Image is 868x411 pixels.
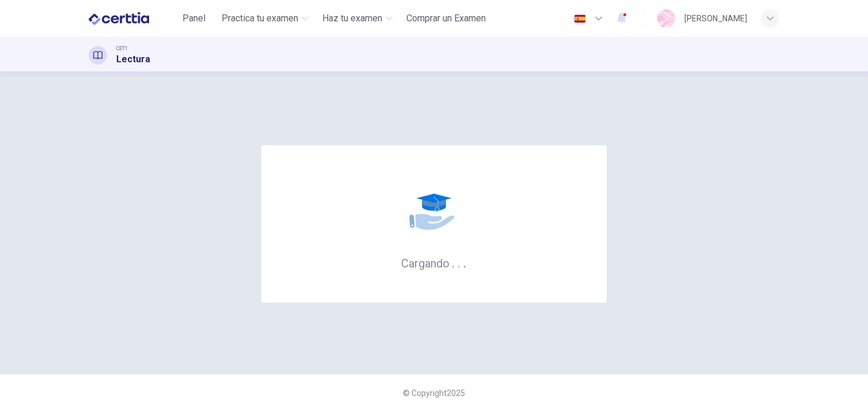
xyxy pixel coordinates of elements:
button: Practica tu examen [217,8,313,29]
span: Haz tu examen [322,12,382,25]
button: Comprar un Examen [402,8,490,29]
button: Panel [176,8,212,29]
img: CERTTIA logo [89,7,149,30]
span: Practica tu examen [222,12,298,25]
h1: Lectura [116,52,150,66]
h6: . [463,252,467,272]
a: CERTTIA logo [89,7,176,30]
img: Profile picture [657,9,675,28]
img: es [573,14,587,23]
span: Panel [182,12,205,25]
h6: . [457,252,461,272]
button: Haz tu examen [318,8,397,29]
span: © Copyright 2025 [403,389,465,398]
span: CET1 [116,44,128,52]
div: [PERSON_NAME] [684,12,747,25]
h6: Cargando [401,255,467,270]
h6: . [451,252,455,272]
span: Comprar un Examen [406,12,486,25]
